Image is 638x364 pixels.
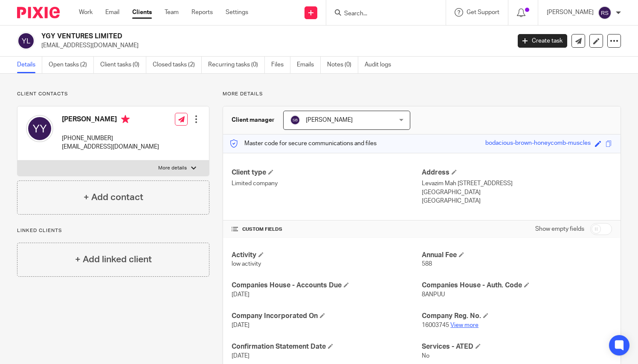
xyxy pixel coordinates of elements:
a: Client tasks (0) [100,57,146,73]
span: 588 [422,261,432,267]
h4: Companies House - Accounts Due [232,281,422,290]
a: View more [450,322,478,328]
span: low activity [232,261,261,267]
h4: Companies House - Auth. Code [422,281,612,290]
p: Linked clients [17,227,209,234]
i: Primary [121,115,130,123]
a: Email [105,8,119,17]
h3: Client manager [232,116,275,124]
h4: Activity [232,251,422,260]
h4: [PERSON_NAME] [62,115,159,126]
h4: CUSTOM FIELDS [232,226,422,233]
p: [GEOGRAPHIC_DATA] [422,188,612,197]
h4: Company Reg. No. [422,312,612,321]
a: Files [271,57,290,73]
p: [PERSON_NAME] [547,8,594,17]
a: Audit logs [365,57,397,73]
span: [DATE] [232,353,249,359]
p: Client contacts [17,91,209,97]
p: [GEOGRAPHIC_DATA] [422,197,612,205]
a: Open tasks (2) [49,57,94,73]
label: Show empty fields [535,225,584,233]
h4: + Add contact [84,191,143,204]
h2: YGY VENTURES LIMITED [41,32,412,41]
h4: Company Incorporated On [232,312,422,321]
p: Limited company [232,179,422,188]
span: [DATE] [232,322,249,328]
p: More details [223,91,621,97]
h4: Confirmation Statement Date [232,342,422,351]
img: Pixie [17,7,60,18]
a: Team [165,8,179,17]
p: Master code for secure communications and files [229,139,377,148]
a: Details [17,57,42,73]
h4: Address [422,168,612,177]
span: No [422,353,429,359]
input: Search [343,10,420,18]
a: Create task [518,34,567,48]
p: Levazim Mah [STREET_ADDRESS] [422,179,612,188]
h4: Services - ATED [422,342,612,351]
span: 16003745 [422,322,449,328]
img: svg%3E [26,115,53,142]
h4: + Add linked client [75,253,152,266]
a: Settings [226,8,248,17]
p: More details [158,165,187,172]
p: [PHONE_NUMBER] [62,134,159,143]
div: bodacious-brown-honeycomb-muscles [485,139,591,149]
a: Recurring tasks (0) [208,57,265,73]
img: svg%3E [290,115,300,125]
img: svg%3E [598,6,612,20]
a: Reports [191,8,213,17]
a: Emails [297,57,321,73]
a: Notes (0) [327,57,358,73]
h4: Client type [232,168,422,177]
img: svg%3E [17,32,35,50]
span: [PERSON_NAME] [306,117,353,123]
a: Work [79,8,93,17]
p: [EMAIL_ADDRESS][DOMAIN_NAME] [62,143,159,151]
a: Clients [132,8,152,17]
span: [DATE] [232,292,249,298]
h4: Annual Fee [422,251,612,260]
span: 8ANPUU [422,292,445,298]
p: [EMAIL_ADDRESS][DOMAIN_NAME] [41,41,505,50]
span: Get Support [467,9,499,15]
a: Closed tasks (2) [153,57,202,73]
